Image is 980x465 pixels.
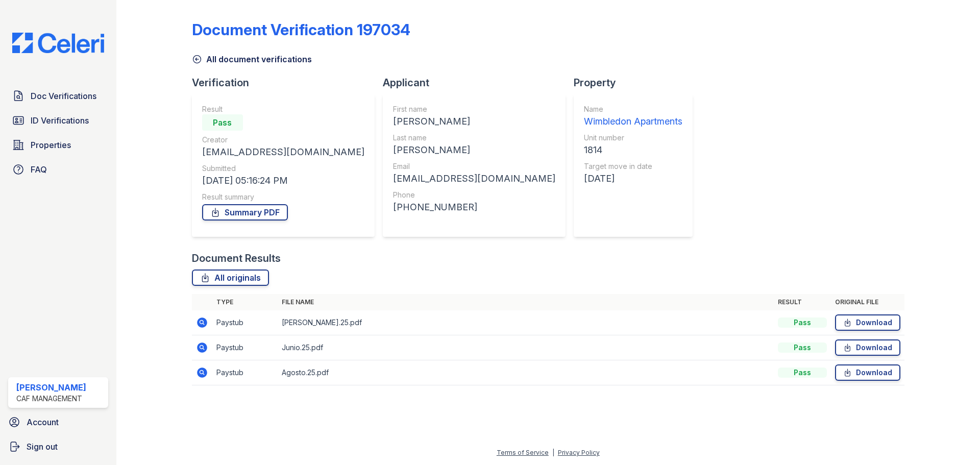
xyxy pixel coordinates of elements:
[278,335,774,360] td: Junio.25.pdf
[497,449,549,456] a: Terms of Service
[202,145,364,159] div: [EMAIL_ADDRESS][DOMAIN_NAME]
[202,114,243,131] div: Pass
[192,270,269,286] a: All originals
[31,90,96,102] span: Doc Verifications
[584,114,682,129] div: Wimbledon Apartments
[393,190,555,200] div: Phone
[8,159,108,180] a: FAQ
[831,294,904,310] th: Original file
[27,416,59,428] span: Account
[584,104,682,129] a: Name Wimbledon Apartments
[778,368,827,378] div: Pass
[8,135,108,155] a: Properties
[393,143,555,157] div: [PERSON_NAME]
[4,412,112,432] a: Account
[31,114,89,127] span: ID Verifications
[383,76,574,90] div: Applicant
[584,133,682,143] div: Unit number
[16,394,86,404] div: CAF Management
[192,20,410,39] div: Document Verification 197034
[393,104,555,114] div: First name
[192,251,281,265] div: Document Results
[192,53,312,65] a: All document verifications
[835,364,900,381] a: Download
[835,314,900,331] a: Download
[778,317,827,328] div: Pass
[202,135,364,145] div: Creator
[212,335,278,360] td: Paystub
[584,143,682,157] div: 1814
[31,139,71,151] span: Properties
[202,174,364,188] div: [DATE] 05:16:24 PM
[4,436,112,457] a: Sign out
[574,76,701,90] div: Property
[202,204,288,221] a: Summary PDF
[393,133,555,143] div: Last name
[778,342,827,353] div: Pass
[212,294,278,310] th: Type
[774,294,831,310] th: Result
[552,449,554,456] div: |
[4,33,112,53] img: CE_Logo_Blue-a8612792a0a2168367f1c8372b55b34899dd931a85d93a1a3d3e32e68fde9ad4.png
[31,163,47,176] span: FAQ
[558,449,600,456] a: Privacy Policy
[278,294,774,310] th: File name
[393,161,555,172] div: Email
[8,110,108,131] a: ID Verifications
[202,192,364,202] div: Result summary
[584,172,682,186] div: [DATE]
[202,104,364,114] div: Result
[584,104,682,114] div: Name
[393,114,555,129] div: [PERSON_NAME]
[192,76,383,90] div: Verification
[212,310,278,335] td: Paystub
[212,360,278,385] td: Paystub
[937,424,970,455] iframe: chat widget
[278,310,774,335] td: [PERSON_NAME].25.pdf
[393,172,555,186] div: [EMAIL_ADDRESS][DOMAIN_NAME]
[393,200,555,214] div: [PHONE_NUMBER]
[202,163,364,174] div: Submitted
[27,440,58,453] span: Sign out
[8,86,108,106] a: Doc Verifications
[584,161,682,172] div: Target move in date
[278,360,774,385] td: Agosto.25.pdf
[835,339,900,356] a: Download
[16,381,86,394] div: [PERSON_NAME]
